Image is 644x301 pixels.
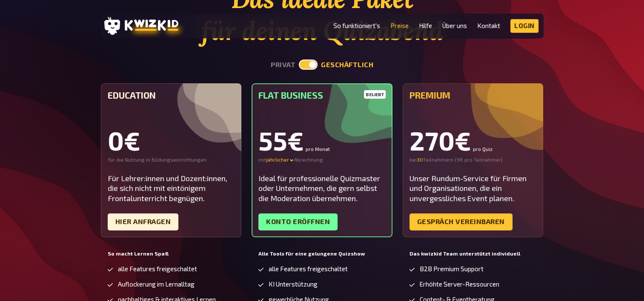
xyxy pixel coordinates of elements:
h5: Education [108,90,235,100]
a: Preise [390,22,409,29]
div: Für Lehrer:innen und Dozent:innen, die sich nicht mit eintönigem Frontalunterricht begnügen. [108,173,235,203]
div: 55€ [258,128,386,153]
div: für die Nutzung in Bildungseinrichtungen [108,156,235,163]
span: alle Features freigeschaltet [269,265,348,273]
a: So funktioniert's [333,22,380,29]
a: Hilfe [419,22,432,29]
a: Über uns [442,22,467,29]
small: pro Monat [306,146,330,151]
span: alle Features freigeschaltet [118,265,197,273]
div: bei Teilnehmern ( 9€ pro Teilnehmer ) [409,156,537,163]
a: Konto eröffnen [258,213,338,230]
a: Gespräch vereinbaren [409,213,512,230]
a: Kontakt [477,22,500,29]
button: geschäftlich [321,61,373,69]
button: privat [271,61,295,69]
a: Login [510,19,538,33]
h5: Premium [409,90,537,100]
div: 0€ [108,128,235,153]
h5: So macht Lernen Spaß [108,251,235,257]
small: pro Quiz [473,146,492,151]
span: Erhöhte Server-Ressourcen [420,281,499,288]
h5: Das kwizkid Team unterstützt individuell [409,251,537,257]
a: Hier Anfragen [108,213,179,230]
div: jährlicher [266,156,294,163]
span: B2B Premium Support [420,265,484,273]
span: Auflockerung im Lernalltag [118,281,195,288]
span: KI Unterstützung [269,281,318,288]
div: Ideal für professionelle Quizmaster oder Unternehmen, die gern selbst die Moderation übernehmen. [258,173,386,203]
input: 0 [417,156,423,163]
div: 270€ [409,128,537,153]
div: Unser Rundum-Service für Firmen und Organisationen, die ein unvergessliches Event planen. [409,173,537,203]
div: mit Abrechnung [258,156,386,163]
h5: Flat Business [258,90,386,100]
h5: Alle Tools für eine gelungene Quizshow [258,251,386,257]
